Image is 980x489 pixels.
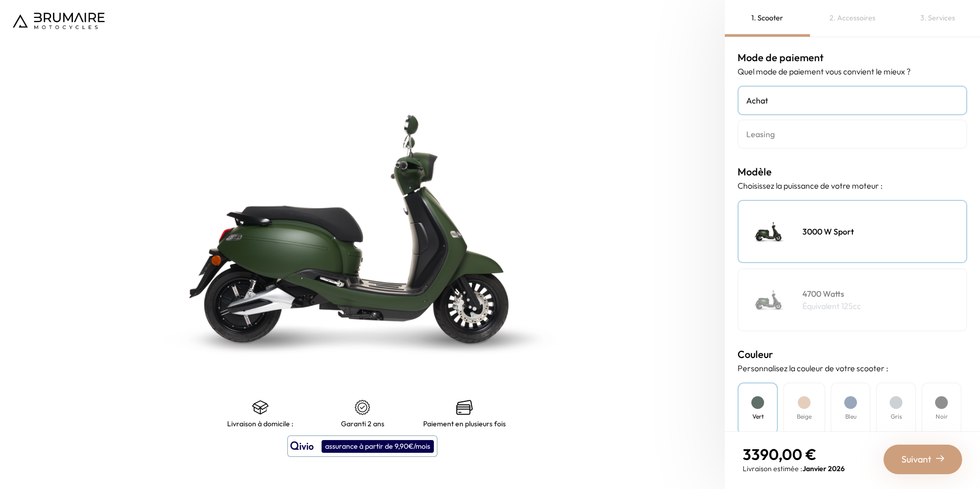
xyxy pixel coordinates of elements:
[738,65,967,78] p: Quel mode de paiement vous convient le mieux ?
[744,206,795,257] img: Scooter
[901,452,932,467] span: Suivant
[738,347,967,362] h3: Couleur
[744,274,795,325] img: Scooter
[802,288,861,300] h4: 4700 Watts
[845,412,856,421] h4: Bleu
[227,420,293,428] p: Livraison à domicile :
[738,362,967,374] p: Personnalisez la couleur de votre scooter :
[13,13,105,29] img: Logo de Brumaire
[322,440,434,453] div: assurance à partir de 9,90€/mois
[738,50,967,65] h3: Mode de paiement
[738,164,967,179] h3: Modèle
[341,420,384,428] p: Garanti 2 ans
[743,445,817,464] span: 3390,00 €
[746,128,959,140] h4: Leasing
[738,119,967,149] a: Leasing
[456,399,473,416] img: credit-cards.png
[290,440,314,452] img: logo qivio
[802,225,854,238] h4: 3000 W Sport
[936,412,948,421] h4: Noir
[746,94,959,107] h4: Achat
[738,179,967,192] p: Choisissez la puissance de votre moteur :
[802,300,861,312] p: Équivalent 125cc
[936,454,944,462] img: right-arrow-2.png
[797,412,812,421] h4: Beige
[891,412,902,421] h4: Gris
[743,464,845,474] p: Livraison estimée :
[802,464,845,473] span: Janvier 2026
[354,399,371,416] img: certificat-de-garantie.png
[752,412,764,421] h4: Vert
[287,435,437,457] button: assurance à partir de 9,90€/mois
[423,420,506,428] p: Paiement en plusieurs fois
[252,399,268,416] img: shipping.png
